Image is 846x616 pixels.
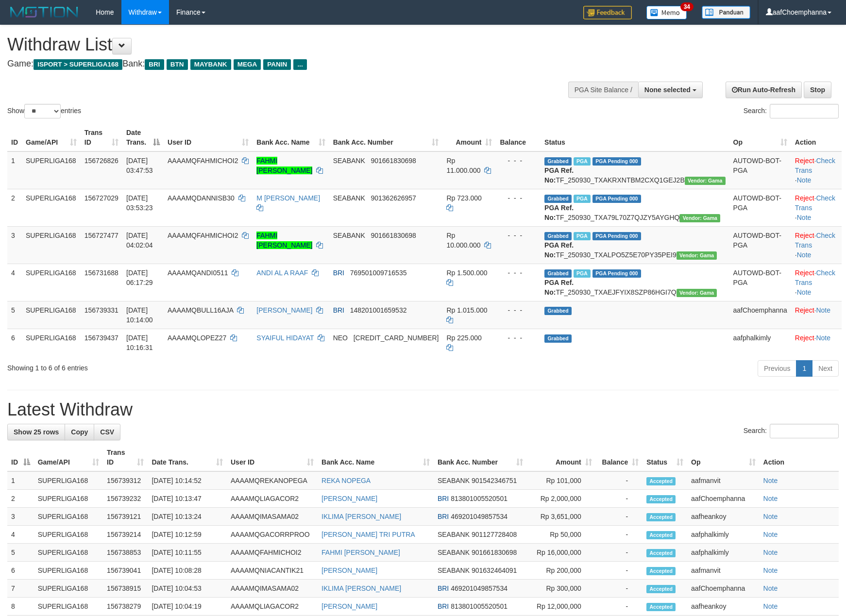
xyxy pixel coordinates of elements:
[164,124,253,151] th: User ID: activate to sort column ascending
[527,444,596,471] th: Amount: activate to sort column ascending
[527,490,596,508] td: Rp 2,000,000
[744,424,839,438] label: Search:
[763,513,778,520] a: Note
[527,544,596,562] td: Rp 16,000,000
[816,306,830,314] a: Note
[568,82,638,98] div: PGA Site Balance /
[103,544,148,562] td: 156738853
[103,471,148,490] td: 156739312
[103,490,148,508] td: 156739232
[354,334,439,342] span: Copy 5859459223534313 to clipboard
[770,424,839,438] input: Search:
[687,580,760,598] td: aafChoemphanna
[446,194,481,202] span: Rp 723.000
[795,306,814,314] a: Reject
[646,603,676,611] span: Accepted
[227,526,318,544] td: AAAAMQGACORRPROO
[227,598,318,616] td: AAAAMQLIAGACOR2
[500,333,537,343] div: - - -
[126,157,153,174] span: [DATE] 03:47:53
[812,360,839,377] a: Next
[638,82,703,98] button: None selected
[85,157,118,165] span: 156726826
[148,490,227,508] td: [DATE] 10:13:47
[103,580,148,598] td: 156738915
[472,531,517,538] span: Copy 901127728408 to clipboard
[103,508,148,526] td: 156739121
[34,471,103,490] td: SUPERLIGA168
[148,444,227,471] th: Date Trans.: activate to sort column ascending
[321,513,401,520] a: IKLIMA [PERSON_NAME]
[81,124,122,151] th: Trans ID: activate to sort column ascending
[574,232,591,240] span: Marked by aafandaneth
[263,59,291,70] span: PANIN
[544,269,572,278] span: Grabbed
[758,360,796,377] a: Previous
[227,562,318,580] td: AAAAMQNIACANTIK21
[763,566,778,574] a: Note
[687,444,760,471] th: Op: activate to sort column ascending
[596,444,643,471] th: Balance: activate to sort column ascending
[446,306,487,314] span: Rp 1.015.000
[148,598,227,616] td: [DATE] 10:04:19
[702,6,750,19] img: panduan.png
[592,157,641,166] span: PGA Pending
[680,2,694,11] span: 34
[687,562,760,580] td: aafmanvit
[22,189,81,226] td: SUPERLIGA168
[544,157,572,166] span: Grabbed
[472,477,517,484] span: Copy 901542346751 to clipboard
[795,232,814,239] a: Reject
[256,334,314,342] a: SYAIFUL HIDAYAT
[541,189,729,226] td: TF_250930_TXA79L70Z7QJZY5AYGHQ
[34,59,122,70] span: ISPORT > SUPERLIGA168
[544,241,574,259] b: PGA Ref. No:
[234,59,261,70] span: MEGA
[592,232,641,240] span: PGA Pending
[103,526,148,544] td: 156739214
[797,214,812,221] a: Note
[34,526,103,544] td: SUPERLIGA168
[227,471,318,490] td: AAAAMQREKANOPEGA
[293,59,306,70] span: ...
[596,490,643,508] td: -
[103,562,148,580] td: 156739041
[646,6,687,19] img: Button%20Memo.svg
[85,269,118,277] span: 156731688
[451,584,508,592] span: Copy 469201049857534 to clipboard
[126,232,153,249] span: [DATE] 04:02:04
[7,301,22,329] td: 5
[71,428,88,436] span: Copy
[763,531,778,538] a: Note
[527,580,596,598] td: Rp 300,000
[729,151,791,189] td: AUTOWD-BOT-PGA
[816,334,830,342] a: Note
[796,360,812,377] a: 1
[321,531,415,538] a: [PERSON_NAME] TRI PUTRA
[126,334,153,351] span: [DATE] 10:16:31
[500,193,537,203] div: - - -
[544,279,574,296] b: PGA Ref. No:
[321,477,371,484] a: REKA NOPEGA
[541,124,729,151] th: Status
[795,194,835,212] a: Check Trans
[527,508,596,526] td: Rp 3,651,000
[100,428,114,436] span: CSV
[168,194,235,202] span: AAAAMQDANNISB30
[760,444,839,471] th: Action
[168,157,238,165] span: AAAAMQFAHMICHOI2
[500,268,537,278] div: - - -
[685,177,726,185] span: Vendor URL: https://trx31.1velocity.biz
[438,513,449,520] span: BRI
[472,566,517,574] span: Copy 901632464091 to clipboard
[34,444,103,471] th: Game/API: activate to sort column ascending
[94,424,120,440] a: CSV
[145,59,164,70] span: BRI
[256,194,320,202] a: M [PERSON_NAME]
[795,334,814,342] a: Reject
[34,580,103,598] td: SUPERLIGA168
[791,124,842,151] th: Action
[7,444,34,471] th: ID: activate to sort column descending
[496,124,541,151] th: Balance
[791,189,842,226] td: · ·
